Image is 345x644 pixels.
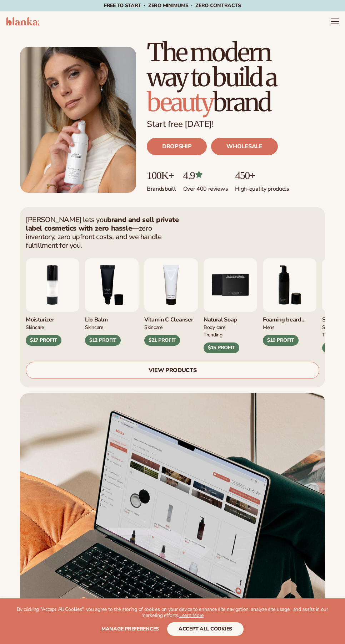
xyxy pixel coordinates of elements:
div: Natural Soap [204,312,257,324]
summary: Menu [331,17,339,26]
div: $15 PROFIT [204,342,239,353]
a: WHOLESALE [211,138,277,155]
div: SKINCARE [26,323,79,331]
div: 2 / 9 [26,258,79,346]
p: 4.9 [183,169,228,181]
p: High-quality products [235,181,289,193]
div: Vitamin C Cleanser [144,312,198,324]
div: $21 PROFIT [144,335,180,346]
h1: The modern way to build a brand [147,40,325,115]
div: Moisturizer [26,312,79,324]
p: 100K+ [147,169,176,181]
img: Vitamin c cleanser. [144,258,198,312]
p: Start free [DATE]! [147,119,325,129]
div: 6 / 9 [263,258,316,346]
a: VIEW PRODUCTS [26,362,319,379]
div: $10 PROFIT [263,335,299,346]
div: mens [263,323,316,331]
p: 450+ [235,169,289,181]
p: [PERSON_NAME] lets you —zero inventory, zero upfront costs, and we handle fulfillment for you. [26,216,179,250]
img: Blanka hero private label beauty Female holding tanning mousse [20,47,136,193]
a: Learn More [179,612,204,619]
div: SKINCARE [85,323,139,331]
div: 3 / 9 [85,258,139,346]
img: Moisturizing lotion. [26,258,79,312]
img: logo [6,17,39,26]
p: By clicking "Accept All Cookies", you agree to the storing of cookies on your device to enhance s... [14,607,331,619]
button: accept all cookies [167,622,244,636]
div: Foaming beard wash [263,312,316,324]
div: Lip Balm [85,312,139,324]
div: $17 PROFIT [26,335,61,346]
p: Over 400 reviews [183,181,228,193]
div: TRENDING [204,331,257,338]
div: 4 / 9 [144,258,198,346]
span: beauty [147,87,213,118]
button: Manage preferences [101,622,159,636]
span: Free to start · ZERO minimums · ZERO contracts [104,2,241,9]
a: DROPSHIP [147,138,207,155]
div: Skincare [144,323,198,331]
span: Manage preferences [101,625,159,632]
strong: brand and sell private label cosmetics with zero hassle [26,215,179,233]
img: Nature bar of soap. [204,258,257,312]
div: BODY Care [204,323,257,331]
img: Smoothing lip balm. [85,258,139,312]
img: Foaming beard wash. [263,258,316,312]
div: $12 PROFIT [85,335,121,346]
p: Brands built [147,181,176,193]
div: 5 / 9 [204,258,257,353]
